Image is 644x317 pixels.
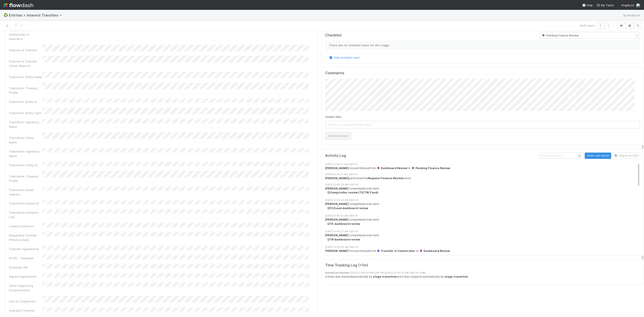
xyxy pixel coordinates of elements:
[325,121,640,128] span: Choose or drag and drop file(s)
[419,249,450,253] span: Dashboard Review
[9,283,42,292] div: Other Supporting Documentation
[325,218,349,221] strong: [PERSON_NAME]
[9,188,42,197] div: Transferee: Email Address
[325,41,640,49] div: There are no checklist items for this stage.
[325,234,349,237] strong: [PERSON_NAME]
[325,115,342,119] label: Attach files:
[541,34,579,37] span: Pending Finance Review
[377,249,415,253] span: Transfer in Comptroller
[328,56,360,59] a: Add checklist item
[612,153,640,159] button: Export as CSV
[4,1,33,9] img: logo-inverted-e16ddd16eac7371096b0.svg
[418,271,425,274] strong: - <1m
[9,256,42,260] div: BYOD - Template
[9,48,42,52] div: Purpose of Transfer
[9,174,42,183] div: Transferee: Treasury Profile
[445,275,468,278] strong: stage transition
[325,71,640,75] h5: Comments
[9,136,42,145] div: Transferee: Entity Name
[636,3,640,8] img: avatar_d7f67417-030a-43ce-a3ce-a315a3ccfd08.png
[596,3,614,7] a: My Tasks
[327,222,360,226] strong: ☑ TE dashboard review
[325,263,368,268] h5: Time Tracking Log ( <1m )
[411,166,450,170] span: Pending Finance Review
[9,224,42,228] div: Lead(s) Invited At
[9,210,42,219] div: Transferee Invitation Link
[9,201,42,206] div: Transferee Invited At
[9,23,42,41] div: Description of transferee's relationship to transferor
[4,13,8,17] span: ♻️
[325,153,538,158] h5: Activity Log
[325,33,342,38] h5: Checklist
[9,59,42,68] div: Purpose of Transfer (Other Reason)
[377,166,407,170] span: Dashboard Review
[9,120,42,129] div: Transferor: Signatory Name
[9,100,42,104] div: Transferor: Entity Id
[327,206,368,210] strong: ☑ FC/Lead dashboard review
[373,275,396,278] strong: stage transition
[9,247,42,251] div: Transfer Agreements
[327,238,360,241] strong: ☑ TR dashboard review
[539,153,584,159] input: Search activities...
[9,265,42,270] div: DocuSign URL
[368,177,403,180] strong: Request Finance Review
[9,75,42,79] div: Transferor: Entity Name
[621,3,634,7] span: AngelList
[325,187,349,190] strong: [PERSON_NAME]
[9,149,42,158] div: Transferee: Signatory Name
[9,274,42,279] div: Signed Agreements
[9,233,42,242] div: Requested Transfer Effective Date
[9,163,42,167] div: Transferee: Entity Id
[325,177,349,180] strong: [PERSON_NAME]
[325,132,351,140] button: Add Comment
[325,249,349,253] strong: [PERSON_NAME]
[585,153,611,159] button: Undo Last Action
[582,3,593,7] div: Help
[9,13,64,17] span: Entities > Interest Transfers
[623,13,640,18] a: Analytics
[9,86,42,95] div: Transferor: Treasury Profile
[596,3,614,7] span: My Tasks
[327,191,378,194] strong: ☑ Comptroller review (TE/TR/ Fund)
[580,23,595,28] span: 9 of 9 tasks
[9,111,42,115] div: Transferor: Entity Type
[325,271,349,274] strong: Dashboard Review
[325,202,349,206] strong: [PERSON_NAME]
[9,299,42,304] div: Link to Comptroller
[9,308,42,313] div: Standard Transfer
[325,166,349,170] strong: [PERSON_NAME]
